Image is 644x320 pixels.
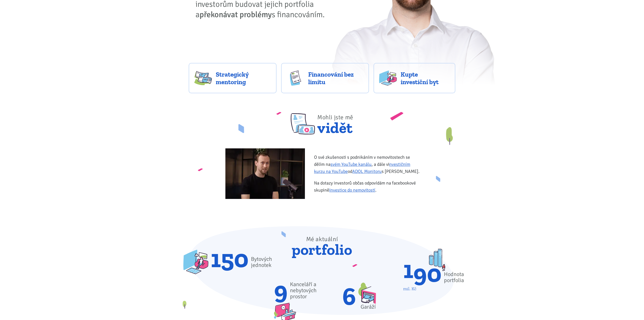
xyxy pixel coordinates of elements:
span: Bytových jednotek [251,256,272,268]
span: Mé aktuální [306,235,338,243]
a: svém YouTube kanálu [330,162,372,167]
span: 9 [274,280,288,301]
span: Kupte investiční byt [401,71,450,86]
span: Mohli jste mě [317,113,353,121]
img: finance [287,71,304,86]
span: Kanceláří a nebytových prostor [290,281,317,300]
span: Financování bez limitu [308,71,363,86]
img: strategy [194,71,212,86]
span: Strategický mentoring [216,71,271,86]
span: 150 [211,248,249,269]
img: flats [379,71,397,86]
p: Na dotazy investorů občas odpovídám na facebookové skupině . [314,179,421,194]
a: Kupte investiční byt [374,63,455,93]
strong: překonávat problémy [200,10,272,19]
div: 1 [403,259,413,280]
div: Hodnota portfolia [444,271,464,283]
p: O své zkušenosti s podnikáním v nemovitostech se dělím na , a dále v od s [PERSON_NAME]. [314,154,421,175]
span: 6 [342,286,356,306]
span: portfolio [292,229,352,256]
a: Strategický mentoring [189,63,277,93]
span: vidět [317,107,353,134]
div: 90 [413,263,442,283]
a: Financování bez limitu [281,63,369,93]
a: Investice do nemovitostí [329,187,375,193]
div: mil. Kč [403,287,418,290]
a: ADOL Monitoru [352,169,382,174]
div: Garáží [358,304,376,310]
